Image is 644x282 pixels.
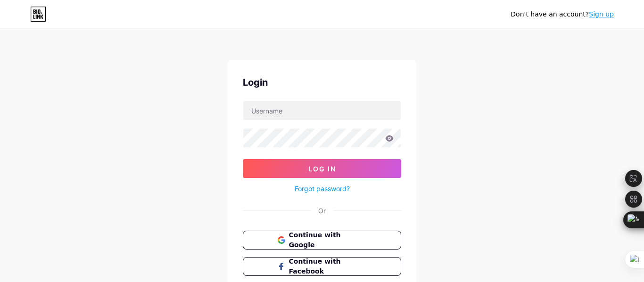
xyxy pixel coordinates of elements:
[289,257,367,276] span: Continue with Facebook
[243,101,401,120] input: Username
[589,10,614,18] a: Sign up
[511,9,614,19] div: Don't have an account?
[318,206,326,216] div: Or
[243,231,401,250] button: Continue with Google
[308,165,336,173] span: Log In
[243,159,401,178] button: Log In
[295,184,350,193] a: Forgot password?
[243,75,401,89] div: Login
[243,257,401,276] button: Continue with Facebook
[289,230,367,250] span: Continue with Google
